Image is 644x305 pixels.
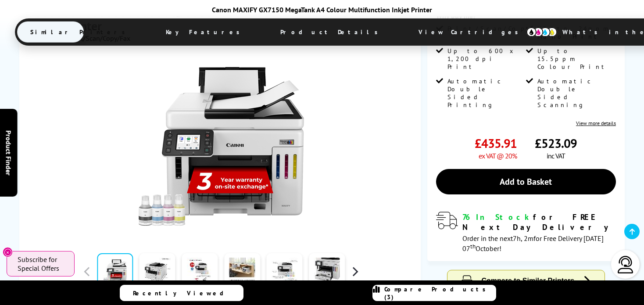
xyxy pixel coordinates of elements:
[462,212,533,222] span: 76 In Stock
[17,22,143,43] span: Similar Printers
[4,130,13,175] span: Product Finder
[133,289,233,297] span: Recently Viewed
[447,47,524,71] span: Up to 600 x 1,200 dpi Print
[535,135,577,151] span: £523.09
[267,22,396,43] span: Product Details
[15,5,629,14] div: Canon MAXIFY GX7150 MegaTank A4 Colour Multifunction Inkjet Printer
[537,77,614,109] span: Automatic Double Sided Scanning
[436,212,616,252] div: modal_delivery
[18,255,66,273] span: Subscribe for Special Offers
[447,270,605,292] button: Compare to Similar Printers
[513,234,533,243] span: 7h, 2m
[120,285,243,301] a: Recently Viewed
[470,242,476,250] sup: th
[405,21,540,43] span: View Cartridges
[436,169,616,194] a: Add to Basket
[617,256,634,273] img: user-headset-light.svg
[475,135,517,151] span: £435.91
[547,151,565,160] span: inc VAT
[537,47,614,71] span: Up to 15.5ppm Colour Print
[526,27,557,37] img: cmyk-icon.svg
[479,151,517,160] span: ex VAT @ 20%
[462,234,604,253] span: Order in the next for Free Delivery [DATE] 07 October!
[481,277,574,284] span: Compare to Similar Printers
[576,120,616,126] a: View more details
[462,212,616,232] div: for FREE Next Day Delivery
[384,285,496,301] span: Compare Products (3)
[3,247,13,257] button: Close
[135,60,307,232] img: Canon MAXIFY GX7150 MegaTank
[372,285,496,301] a: Compare Products (3)
[447,77,524,109] span: Automatic Double Sided Printing
[153,22,258,43] span: Key Features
